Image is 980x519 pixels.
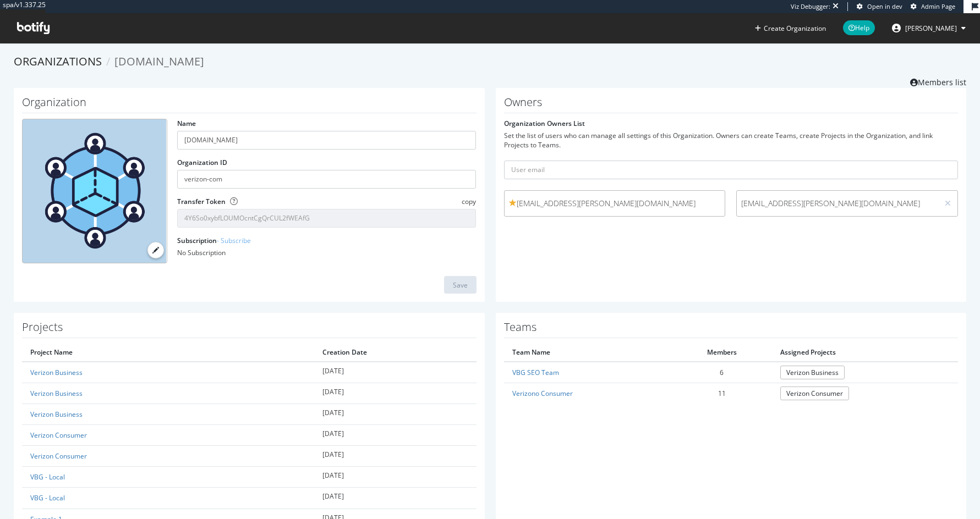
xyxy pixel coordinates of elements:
[444,276,477,294] button: Save
[867,2,902,10] span: Open in dev
[671,362,772,383] td: 6
[217,236,251,245] a: - Subscribe
[314,362,477,383] td: [DATE]
[314,488,477,509] td: [DATE]
[22,321,477,338] h1: Projects
[177,119,196,128] label: Name
[314,446,477,467] td: [DATE]
[462,197,476,206] span: copy
[504,119,585,128] label: Organization Owners List
[22,96,477,113] h1: Organization
[177,170,477,189] input: Organization ID
[22,344,314,361] th: Project Name
[114,54,204,69] span: [DOMAIN_NAME]
[314,467,477,488] td: [DATE]
[910,74,966,88] a: Members list
[504,131,959,150] div: Set the list of users who can manage all settings of this Organization. Owners can create Teams, ...
[791,2,830,11] div: Viz Debugger:
[30,430,87,440] a: Verizon Consumer
[177,131,477,150] input: name
[314,424,477,445] td: [DATE]
[671,344,772,361] th: Members
[30,472,65,482] a: VBG - Local
[30,451,87,461] a: Verizon Consumer
[671,383,772,404] td: 11
[921,2,955,10] span: Admin Page
[504,344,672,361] th: Team Name
[509,198,721,209] span: [EMAIL_ADDRESS][PERSON_NAME][DOMAIN_NAME]
[30,493,65,503] a: VBG - Local
[843,20,875,35] span: Help
[772,344,958,361] th: Assigned Projects
[314,344,477,361] th: Creation Date
[883,19,974,37] button: [PERSON_NAME]
[911,2,955,11] a: Admin Page
[177,248,477,257] div: No Subscription
[177,158,227,167] label: Organization ID
[512,368,559,377] a: VBG SEO Team
[314,383,477,404] td: [DATE]
[754,23,826,34] button: Create Organization
[780,366,845,379] a: Verizon Business
[314,404,477,424] td: [DATE]
[504,321,959,338] h1: Teams
[30,368,83,377] a: Verizon Business
[453,280,468,290] div: Save
[30,410,83,419] a: Verizon Business
[177,197,226,206] label: Transfer Token
[504,96,959,113] h1: Owners
[14,54,102,69] a: Organizations
[857,2,902,11] a: Open in dev
[30,389,83,398] a: Verizon Business
[905,24,957,33] span: dalton
[780,387,849,400] a: Verizon Consumer
[512,389,573,398] a: Verizono Consumer
[177,236,251,245] label: Subscription
[741,198,934,209] span: [EMAIL_ADDRESS][PERSON_NAME][DOMAIN_NAME]
[504,161,959,179] input: User email
[14,54,966,70] ol: breadcrumbs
